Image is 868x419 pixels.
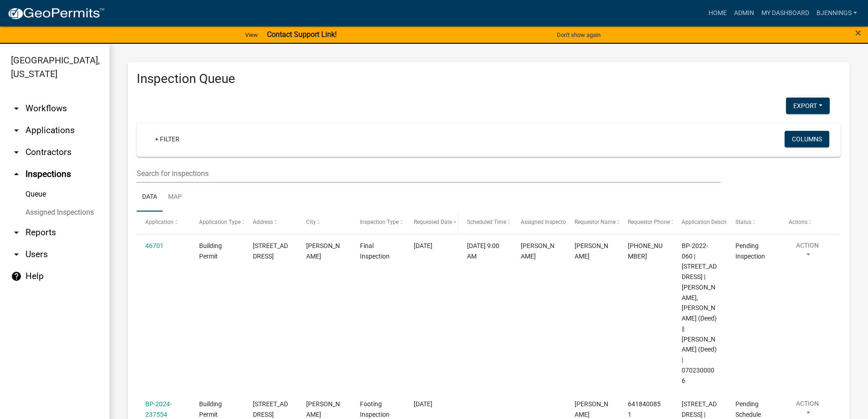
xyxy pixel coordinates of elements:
span: City [306,219,316,225]
span: Actions [789,219,807,225]
span: 1865 E 76TH ST N [253,400,288,418]
a: BP-2024-237554 [145,400,172,418]
a: Data [137,183,163,212]
datatable-header-cell: Assigned Inspector [512,212,566,233]
span: 04/09/2024 [414,400,432,408]
a: Admin [730,5,758,22]
span: Pending Inspection [735,242,765,260]
i: arrow_drop_down [11,227,22,238]
a: Map [163,183,187,212]
i: arrow_drop_down [11,249,22,260]
span: 07/22/2022 [414,242,432,249]
button: Don't show again [553,27,604,42]
span: Requestor Phone [628,219,670,225]
h3: Inspection Queue [137,71,841,87]
span: Final Inspection [360,242,390,260]
span: Application Type [199,219,241,225]
datatable-header-cell: Requestor Name [566,212,620,233]
a: My Dashboard [758,5,813,22]
i: arrow_drop_down [11,125,22,136]
a: View [241,27,262,42]
span: Mike Leavengood [575,242,608,260]
button: Action [789,241,826,264]
a: Home [705,5,730,22]
a: 46701 [145,242,164,249]
datatable-header-cell: Application Description [673,212,727,233]
span: Pending Schedule [735,400,761,418]
span: BP-2022-060 | 6498 N 59TH AVE W | BUCKLIN, MINNIETTE MILLIGAN (Deed) || MILLIGAN, MATTHEW ARTHUR ... [682,242,717,384]
datatable-header-cell: Application Type [190,212,244,233]
span: × [855,26,861,39]
span: Scheduled Time [467,219,506,225]
div: [DATE] 9:00 AM [467,241,503,262]
a: + Filter [148,131,187,147]
button: Export [786,98,830,114]
span: Inspection Type [360,219,399,225]
datatable-header-cell: Scheduled Time [458,212,512,233]
span: Footing Inspection [360,400,390,418]
input: Search for inspections [137,164,721,183]
button: Close [855,27,861,38]
span: Requested Date [414,219,452,225]
i: arrow_drop_up [11,169,22,180]
button: Columns [785,131,829,147]
datatable-header-cell: City [298,212,351,233]
span: Application Description [682,219,739,225]
strong: Contact Support Link! [267,30,337,39]
i: arrow_drop_down [11,103,22,114]
span: Building Permit [199,242,222,260]
span: Application [145,219,174,225]
span: BAXTER [306,242,340,260]
span: Assigned Inspector [521,219,568,225]
datatable-header-cell: Application [137,212,190,233]
i: arrow_drop_down [11,147,22,158]
span: 6418400851 [628,400,661,418]
a: bjennings [813,5,861,22]
span: 515-331-4200 [628,242,663,260]
span: Brett Jennings [521,242,555,260]
span: 6498 N 59TH AVE W [253,242,288,260]
datatable-header-cell: Inspection Type [351,212,405,233]
span: Building Permit [199,400,222,418]
span: Status [735,219,751,225]
datatable-header-cell: Actions [780,212,834,233]
span: KELLOGG [306,400,340,418]
datatable-header-cell: Status [727,212,781,233]
datatable-header-cell: Address [244,212,298,233]
i: help [11,271,22,282]
span: Donny Hobbs [575,400,608,418]
datatable-header-cell: Requestor Phone [619,212,673,233]
span: Requestor Name [575,219,616,225]
datatable-header-cell: Requested Date [405,212,458,233]
span: Address [253,219,273,225]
